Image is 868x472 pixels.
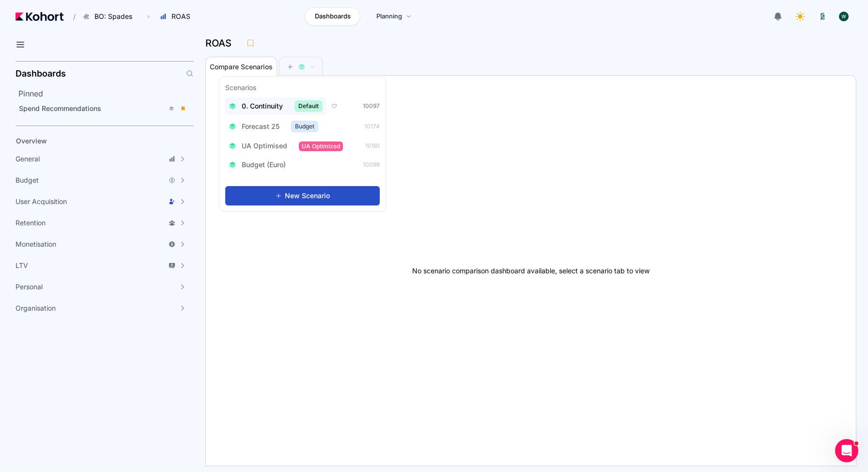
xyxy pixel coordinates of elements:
[15,175,39,185] span: Budget
[315,12,351,21] span: Dashboards
[376,12,402,21] span: Planning
[145,13,152,20] span: ›
[225,83,256,94] h3: Scenarios
[15,218,46,228] span: Retention
[242,122,279,131] span: Forecast 25
[210,63,273,70] span: Compare Scenarios
[15,197,67,206] span: User Acquisition
[15,69,66,78] h2: Dashboards
[225,157,295,173] button: Budget (Euro)
[65,12,76,22] span: /
[242,160,286,170] span: Budget (Euro)
[294,100,323,112] span: Default
[305,7,360,26] a: Dashboards
[365,142,380,150] span: 10181
[225,138,347,154] button: UA OptimisedUA Optimized
[363,102,380,110] span: 10097
[285,191,330,201] span: New Scenario
[225,97,326,115] button: 0. ContinuityDefault
[366,7,422,26] a: Planning
[15,261,28,270] span: LTV
[19,104,101,112] span: Spend Recommendations
[206,76,856,466] div: No scenario comparison dashboard available, select a scenario tab to view
[171,12,190,21] span: ROAS
[364,123,380,130] span: 10174
[242,141,287,151] span: UA Optimised
[77,8,142,25] button: BO: Spades
[225,186,380,205] button: New Scenario
[835,439,858,462] iframe: Intercom live chat
[15,12,63,21] img: Kohort logo
[13,134,177,148] a: Overview
[818,12,827,21] img: logo_logo_images_1_20240607072359498299_20240828135028712857.jpeg
[15,239,56,249] span: Monetisation
[18,88,194,99] h2: Pinned
[225,118,322,135] button: Forecast 25Budget
[299,142,343,151] span: UA Optimized
[94,12,132,21] span: BO: Spades
[15,303,56,313] span: Organisation
[15,101,191,116] a: Spend Recommendations
[155,8,201,25] button: ROAS
[363,161,380,169] span: 10099
[205,38,237,48] h3: ROAS
[16,137,47,145] span: Overview
[15,282,43,292] span: Personal
[291,121,318,132] span: Budget
[15,154,40,164] span: General
[242,101,283,111] span: 0. Continuity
